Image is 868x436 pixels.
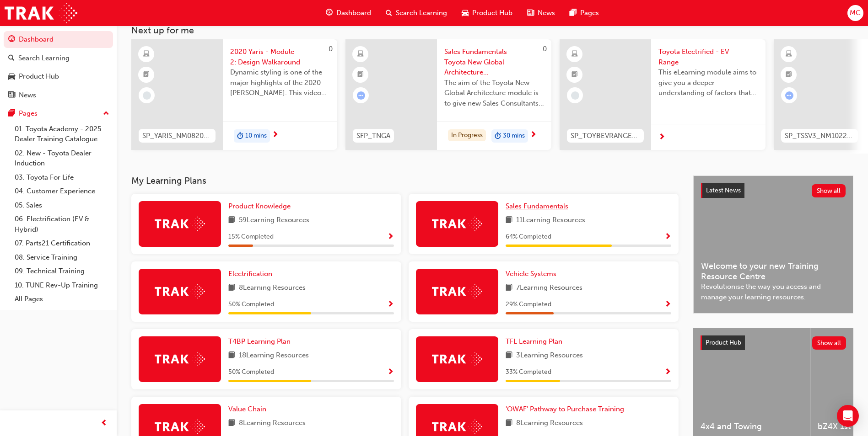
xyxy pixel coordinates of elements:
a: Product Hub [4,68,113,85]
img: Trak [432,217,482,231]
button: Pages [4,105,113,122]
span: learningRecordVerb_ATTEMPT-icon [785,91,793,100]
span: 33 % Completed [506,367,551,378]
button: Show Progress [664,299,671,310]
span: Electrification [228,270,272,278]
span: book-icon [228,215,235,226]
span: Pages [580,8,599,18]
span: 10 mins [245,131,267,141]
span: pages-icon [8,110,15,118]
span: 15 % Completed [228,232,274,242]
span: next-icon [272,131,279,139]
span: 8 Learning Resources [239,418,306,429]
a: Product HubShow all [701,335,846,350]
span: up-icon [103,108,109,120]
div: In Progress [448,129,486,142]
span: Toyota Electrified - EV Range [658,47,758,67]
span: 2020 Yaris - Module 2: Design Walkaround [230,47,330,67]
span: Dashboard [336,8,371,18]
a: Latest NewsShow all [701,183,846,198]
span: guage-icon [326,7,333,19]
span: 7 Learning Resources [516,282,582,294]
a: 08. Service Training [11,250,113,265]
div: Open Intercom Messenger [837,405,859,427]
a: search-iconSearch Learning [378,4,454,22]
button: Show Progress [664,367,671,378]
span: 3 Learning Resources [516,350,583,362]
span: 18 Learning Resources [239,350,309,362]
a: 0SFP_TNGASales Fundamentals Toyota New Global Architecture eLearning ModuleThe aim of the Toyota ... [345,39,551,150]
span: book-icon [228,418,235,429]
img: Trak [432,420,482,434]
span: car-icon [462,7,469,19]
a: car-iconProduct Hub [454,4,520,22]
span: SP_TOYBEVRANGE_EL [571,131,640,141]
span: Value Chain [228,405,266,413]
span: 29 % Completed [506,299,551,310]
div: News [19,90,36,101]
span: Show Progress [387,368,394,377]
a: news-iconNews [520,4,562,22]
span: booktick-icon [357,69,364,81]
span: 0 [543,45,547,53]
a: 04. Customer Experience [11,184,113,198]
span: book-icon [228,350,235,362]
span: 8 Learning Resources [239,282,306,294]
span: 59 Learning Resources [239,215,309,226]
a: TFL Learning Plan [506,336,566,347]
span: MC [850,8,861,18]
span: next-icon [530,131,537,139]
a: Dashboard [4,31,113,48]
h3: Next up for me [117,25,868,36]
h3: My Learning Plans [131,175,679,186]
a: 03. Toyota For Life [11,170,113,185]
span: booktick-icon [571,69,578,81]
a: 06. Electrification (EV & Hybrid) [11,212,113,236]
a: 0SP_YARIS_NM0820_EL_022020 Yaris - Module 2: Design WalkaroundDynamic styling is one of the major... [131,39,337,150]
span: Show Progress [664,301,671,309]
span: search-icon [8,54,15,63]
span: learningRecordVerb_NONE-icon [143,91,151,100]
span: duration-icon [237,130,243,142]
span: news-icon [8,91,15,100]
span: TFL Learning Plan [506,337,562,346]
a: pages-iconPages [562,4,606,22]
span: This eLearning module aims to give you a deeper understanding of factors that influence driving r... [658,67,758,98]
a: Electrification [228,269,276,279]
span: booktick-icon [143,69,150,81]
img: Trak [155,352,205,366]
span: learningResourceType_ELEARNING-icon [571,48,578,60]
a: 'OWAF' Pathway to Purchase Training [506,404,628,415]
span: learningRecordVerb_ATTEMPT-icon [357,91,365,100]
span: 50 % Completed [228,367,274,378]
span: Sales Fundamentals Toyota New Global Architecture eLearning Module [444,47,544,78]
span: SP_TSSV3_NM1022_EL [785,131,854,141]
span: guage-icon [8,36,15,44]
img: Trak [155,284,205,298]
a: Search Learning [4,50,113,67]
span: book-icon [506,215,512,226]
span: Product Knowledge [228,202,291,210]
span: car-icon [8,73,15,81]
span: Welcome to your new Training Resource Centre [701,261,846,282]
button: Show all [812,336,846,350]
span: learningResourceType_ELEARNING-icon [786,48,792,60]
img: Trak [5,3,77,23]
a: News [4,87,113,104]
span: learningResourceType_ELEARNING-icon [143,48,150,60]
span: SFP_TNGA [356,131,390,141]
button: MC [847,5,863,21]
span: Revolutionise the way you access and manage your learning resources. [701,282,846,302]
a: SP_TOYBEVRANGE_ELToyota Electrified - EV RangeThis eLearning module aims to give you a deeper und... [560,39,766,150]
a: 05. Sales [11,198,113,213]
span: book-icon [506,350,512,362]
span: 11 Learning Resources [516,215,585,226]
span: Show Progress [664,233,671,241]
a: 10. TUNE Rev-Up Training [11,278,113,292]
span: learningRecordVerb_NONE-icon [571,91,579,100]
span: 0 [329,45,333,53]
span: Show Progress [387,233,394,241]
span: 30 mins [503,131,525,141]
span: The aim of the Toyota New Global Architecture module is to give new Sales Consultants and Sales P... [444,78,544,109]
